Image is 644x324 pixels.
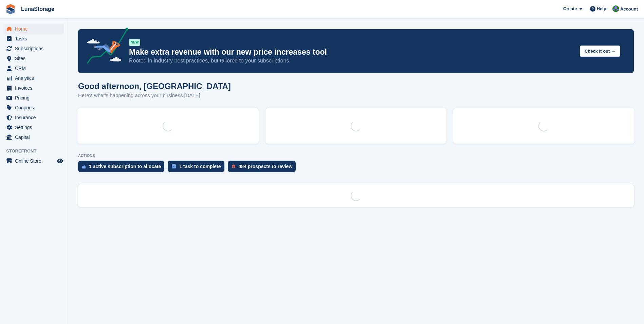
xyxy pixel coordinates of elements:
[168,161,227,176] a: 1 task to complete
[3,54,64,63] a: menu
[15,24,56,34] span: Home
[15,103,56,112] span: Coupons
[15,93,56,103] span: Pricing
[3,113,64,122] a: menu
[78,92,231,100] p: Here's what's happening across your business [DATE]
[3,73,64,83] a: menu
[56,157,64,165] a: Preview store
[3,123,64,132] a: menu
[612,5,619,12] img: Cathal Vaughan
[81,28,129,66] img: price-adjustments-announcement-icon-8257ccfd72463d97f412b2fc003d46551f7dbcb40ab6d574587a9cd5c0d94...
[15,132,56,142] span: Capital
[232,164,235,168] img: prospect-51fa495bee0391a8d652442698ab0144808aea92771e9ea1ae160a38d050c398.svg
[15,113,56,122] span: Insurance
[89,164,161,169] div: 1 active subscription to allocate
[15,123,56,132] span: Settings
[5,4,16,14] img: stora-icon-8386f47178a22dfd0bd8f6a31ec36ba5ce8667c1dd55bd0f319d3a0aa187defe.svg
[15,73,56,83] span: Analytics
[15,83,56,93] span: Invoices
[563,5,577,12] span: Create
[3,83,64,93] a: menu
[78,82,231,91] h1: Good afternoon, [GEOGRAPHIC_DATA]
[3,34,64,43] a: menu
[3,132,64,142] a: menu
[18,3,57,15] a: LunaStorage
[620,6,638,13] span: Account
[15,44,56,53] span: Subscriptions
[15,64,56,73] span: CRM
[3,93,64,103] a: menu
[15,34,56,43] span: Tasks
[3,64,64,73] a: menu
[3,24,64,34] a: menu
[3,103,64,112] a: menu
[129,39,140,46] div: NEW
[597,5,606,12] span: Help
[580,46,620,57] button: Check it out →
[239,164,293,169] div: 484 prospects to review
[129,57,574,65] p: Rooted in industry best practices, but tailored to your subscriptions.
[15,156,56,166] span: Online Store
[129,47,574,57] p: Make extra revenue with our new price increases tool
[3,44,64,53] a: menu
[228,161,299,176] a: 484 prospects to review
[78,154,634,158] p: ACTIONS
[78,161,168,176] a: 1 active subscription to allocate
[3,156,64,166] a: menu
[172,164,176,168] img: task-75834270c22a3079a89374b754ae025e5fb1db73e45f91037f5363f120a921f8.svg
[15,54,56,63] span: Sites
[179,164,221,169] div: 1 task to complete
[6,148,68,155] span: Storefront
[82,164,86,169] img: active_subscription_to_allocate_icon-d502201f5373d7db506a760aba3b589e785aa758c864c3986d89f69b8ff3...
